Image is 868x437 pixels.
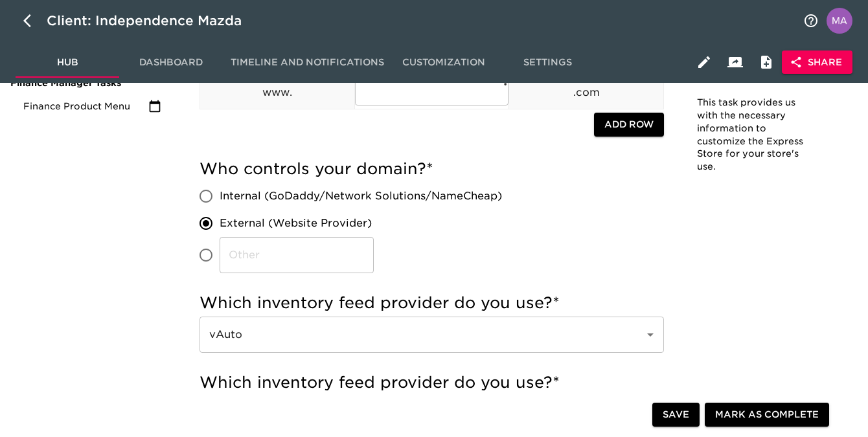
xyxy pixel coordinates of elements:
span: Add Row [604,117,654,133]
span: Save [663,407,689,423]
span: Hub [23,54,111,71]
button: Add Row [594,113,664,137]
p: .com [509,85,663,100]
button: Client View [720,47,751,78]
button: Save [652,403,700,427]
span: Finance Product Menu [23,100,148,113]
h5: Who controls your domain? [200,159,664,179]
span: Share [792,54,842,71]
button: Share [782,50,852,74]
span: Dashboard [127,54,215,71]
span: Mark as Complete [715,407,819,423]
button: Open [641,326,659,344]
span: External (Website Provider) [220,216,372,231]
span: Timeline and Notifications [231,54,384,71]
button: Mark as Complete [705,403,829,427]
h5: Which inventory feed provider do you use? [200,372,664,393]
div: Client: Independence Mazda [47,10,260,31]
p: www. [200,85,354,100]
span: Internal (GoDaddy/Network Solutions/NameCheap) [220,188,502,204]
button: notifications [795,5,827,36]
h5: Which inventory feed provider do you use? [200,293,664,313]
button: Internal Notes and Comments [751,47,782,78]
p: This task provides us with the necessary information to customize the Express Store for your stor... [697,96,817,174]
img: Profile [827,8,852,34]
span: Customization [400,54,488,71]
span: Finance Manager Tasks [10,76,161,89]
input: Other [220,237,374,273]
span: Settings [503,54,591,71]
button: Edit Hub [689,47,720,78]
